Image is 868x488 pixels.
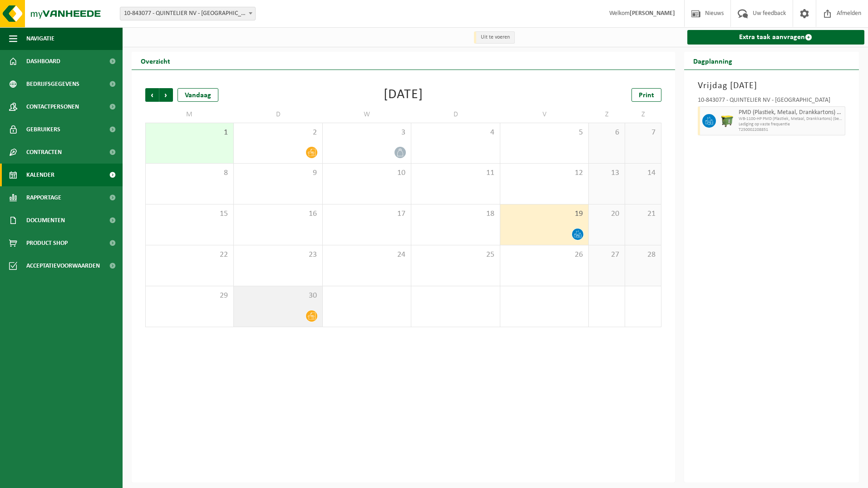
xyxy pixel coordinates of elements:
[505,250,584,260] span: 26
[132,52,179,70] h2: Overzicht
[631,88,661,102] a: Print
[26,27,54,50] span: Navigatie
[593,128,620,138] span: 6
[238,128,317,138] span: 2
[234,106,322,123] td: D
[26,95,79,118] span: Contactpersonen
[150,291,229,301] span: 29
[26,209,65,232] span: Documenten
[505,168,584,178] span: 12
[639,92,654,99] span: Print
[474,31,515,44] li: Uit te voeren
[630,128,656,138] span: 7
[238,250,317,260] span: 23
[26,50,60,73] span: Dashboard
[416,209,495,219] span: 18
[630,250,656,260] span: 28
[26,141,62,164] span: Contracten
[150,250,229,260] span: 22
[150,128,229,138] span: 1
[159,88,173,102] span: Volgende
[120,7,255,20] span: 10-843077 - QUINTELIER NV - DENDERMONDE
[593,250,620,260] span: 27
[505,209,584,219] span: 19
[625,106,661,123] td: Z
[739,122,843,127] span: Lediging op vaste frequentie
[698,79,846,93] h3: Vrijdag [DATE]
[26,73,79,95] span: Bedrijfsgegevens
[593,168,620,178] span: 13
[416,128,495,138] span: 4
[684,52,741,70] h2: Dagplanning
[120,7,256,20] span: 10-843077 - QUINTELIER NV - DENDERMONDE
[150,168,229,178] span: 8
[720,114,734,128] img: WB-1100-HPE-GN-50
[384,88,423,102] div: [DATE]
[323,106,411,123] td: W
[327,250,406,260] span: 24
[698,97,846,106] div: 10-843077 - QUINTELIER NV - [GEOGRAPHIC_DATA]
[589,106,625,123] td: Z
[150,209,229,219] span: 15
[500,106,589,123] td: V
[687,30,865,45] a: Extra taak aanvragen
[145,106,234,123] td: M
[26,118,60,141] span: Gebruikers
[145,88,159,102] span: Vorige
[238,168,317,178] span: 9
[26,186,61,209] span: Rapportage
[739,116,843,122] span: WB-1100-HP PMD (Plastiek, Metaal, Drankkartons) (bedrijven)
[630,168,656,178] span: 14
[327,168,406,178] span: 10
[416,168,495,178] span: 11
[238,209,317,219] span: 16
[593,209,620,219] span: 20
[26,232,68,254] span: Product Shop
[178,88,218,102] div: Vandaag
[327,209,406,219] span: 17
[505,128,584,138] span: 5
[739,127,843,133] span: T250002208851
[630,10,675,17] strong: [PERSON_NAME]
[630,209,656,219] span: 21
[26,164,54,186] span: Kalender
[327,128,406,138] span: 3
[238,291,317,301] span: 30
[26,254,100,277] span: Acceptatievoorwaarden
[411,106,500,123] td: D
[416,250,495,260] span: 25
[739,109,843,116] span: PMD (Plastiek, Metaal, Drankkartons) (bedrijven)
